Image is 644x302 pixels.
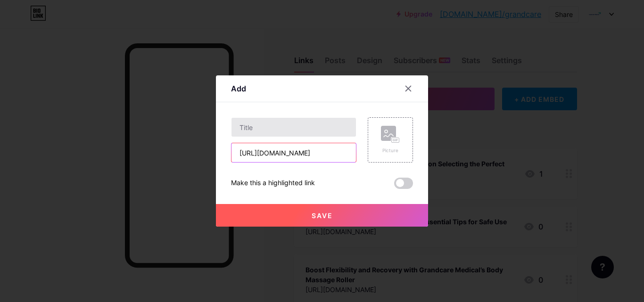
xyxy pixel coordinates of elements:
[231,143,356,162] input: URL
[231,83,246,94] div: Add
[312,212,333,220] span: Save
[231,178,315,189] div: Make this a highlighted link
[381,147,400,154] div: Picture
[231,118,356,137] input: Title
[216,204,428,227] button: Save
